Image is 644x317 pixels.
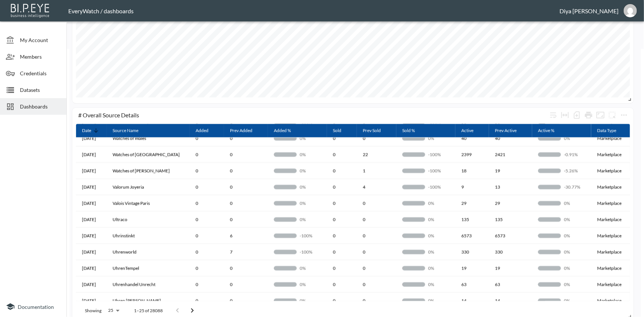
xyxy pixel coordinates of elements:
p: 0% [300,135,321,141]
div: -5.26/100 (-5.26%) [538,168,585,174]
p: 0% [564,281,585,287]
div: -100/100 (-100%) [402,151,450,158]
th: 6 [224,228,268,244]
th: 0 [190,260,224,276]
div: Print [583,109,595,121]
span: Active [461,126,483,135]
span: Added [196,126,218,135]
p: 0% [428,200,450,206]
th: UhrenTempel [107,260,190,276]
div: 0/100 (0%) [538,265,585,271]
div: Prev Added [230,126,252,135]
th: 2025-08-19 [76,276,107,293]
th: Valois Vintage Paris [107,195,190,211]
div: Source Name [113,126,138,135]
span: Source Name [113,126,148,135]
span: Chart settings [618,109,630,121]
th: Uhrenworld [107,244,190,260]
p: 0% [428,297,450,304]
p: 0% [300,281,321,287]
th: 19 [489,260,532,276]
div: 0/100 (0%) [538,249,585,255]
p: 0% [300,184,321,190]
th: 0 [224,211,268,228]
div: -100/100 (-100%) [274,249,321,255]
th: 6573 [489,228,532,244]
div: 0/100 (0%) [274,200,321,206]
th: 0 [357,244,396,260]
th: 0 [327,211,357,228]
div: 0/100 (0%) [274,184,321,190]
th: 0 [224,276,268,293]
div: 0/100 (0%) [402,232,450,239]
th: 0 [224,195,268,211]
p: 0% [428,216,450,223]
th: 29 [489,195,532,211]
th: 19 [455,260,489,276]
p: 0% [428,135,450,141]
th: 0 [327,244,357,260]
div: 0/100 (0%) [402,249,450,255]
th: 2399 [455,147,489,163]
th: Marketplace [591,228,632,244]
span: Dashboards [20,103,61,110]
button: more [618,109,630,121]
th: Uhrinstinkt [107,228,190,244]
span: Sold % [402,126,424,135]
th: 135 [489,211,532,228]
div: -100/100 (-100%) [402,184,450,190]
p: 0% [300,200,321,206]
th: 0 [357,228,396,244]
p: -5.26% [564,168,585,174]
span: Sold [333,126,351,135]
div: 0/100 (0%) [274,151,321,158]
th: Uhrenhandel Unrecht [107,276,190,293]
span: Prev Added [230,126,262,135]
th: 2025-08-19 [76,211,107,228]
span: My Account [20,36,61,44]
th: Watches of Switzerland [107,147,190,163]
div: -100/100 (-100%) [274,232,321,239]
div: 0/100 (0%) [402,281,450,287]
th: 0 [357,211,396,228]
th: 1 [357,163,396,179]
p: 1–25 of 28088 [134,307,163,314]
a: Documentation [6,302,61,311]
th: Marketplace [591,130,632,147]
p: -0.91% [564,151,585,158]
th: Marketplace [591,195,632,211]
th: 2025-08-19 [76,228,107,244]
p: 0% [300,297,321,304]
span: Data Type [597,126,626,135]
th: 2025-08-19 [76,163,107,179]
th: Marketplace [591,260,632,276]
p: 0% [564,249,585,255]
p: 0% [564,200,585,206]
th: 0 [190,293,224,309]
th: Marketplace [591,293,632,309]
th: 2025-08-19 [76,293,107,309]
div: 0/100 (0%) [402,297,450,304]
div: Wrap text [547,109,559,121]
div: 0/100 (0%) [538,200,585,206]
th: 0 [357,130,396,147]
div: Sold [333,126,341,135]
th: Watches of Sutton [107,163,190,179]
th: 2025-08-19 [76,244,107,260]
th: 63 [455,276,489,293]
th: 40 [455,130,489,147]
th: 135 [455,211,489,228]
div: Active % [538,126,554,135]
div: 0/100 (0%) [274,281,321,287]
p: Showing [85,307,101,314]
div: Toggle table layout between fixed and auto (default: auto) [559,109,571,121]
th: 0 [357,260,396,276]
th: 63 [489,276,532,293]
th: 14 [489,293,532,309]
th: 0 [357,276,396,293]
th: 22 [357,147,396,163]
div: 0/100 (0%) [538,216,585,223]
div: 25 [104,306,122,315]
div: Data Type [597,126,616,135]
div: 0/100 (0%) [274,168,321,174]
